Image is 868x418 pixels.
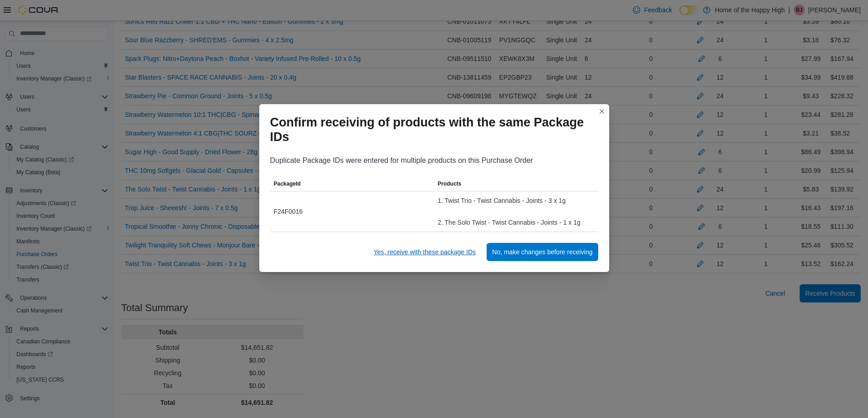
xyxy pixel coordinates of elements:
[270,155,598,166] div: Duplicate Package IDs were entered for multiple products on this Purchase Order
[438,180,462,187] span: Products
[270,115,591,144] h1: Confirm receiving of products with the same Package IDs
[596,106,607,117] button: Closes this modal window
[438,195,595,206] div: 1. Twist Trio - Twist Cannabis - Joints - 3 x 1g
[274,206,303,217] span: F24F0016
[374,247,476,257] span: Yes, receive with these package IDs
[492,247,592,257] span: No, make changes before receiving
[274,180,301,187] span: PackageId
[370,243,479,261] button: Yes, receive with these package IDs
[487,243,598,261] button: No, make changes before receiving
[438,217,595,228] div: 2. The Solo Twist - Twist Cannabis - Joints - 1 x 1g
